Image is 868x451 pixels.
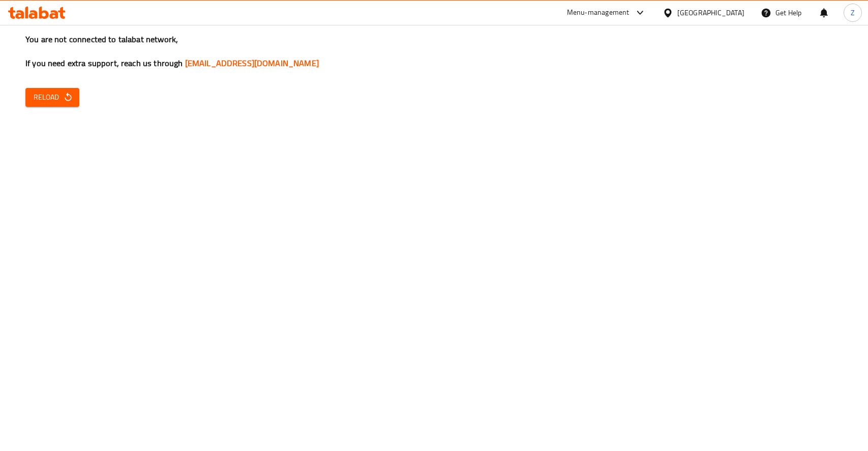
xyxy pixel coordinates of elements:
span: Z [851,7,855,18]
div: [GEOGRAPHIC_DATA] [677,7,744,18]
div: Menu-management [567,7,630,19]
span: Reload [34,91,71,104]
button: Reload [25,88,79,107]
h3: You are not connected to talabat network, If you need extra support, reach us through [25,34,843,69]
a: [EMAIL_ADDRESS][DOMAIN_NAME] [185,55,319,71]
